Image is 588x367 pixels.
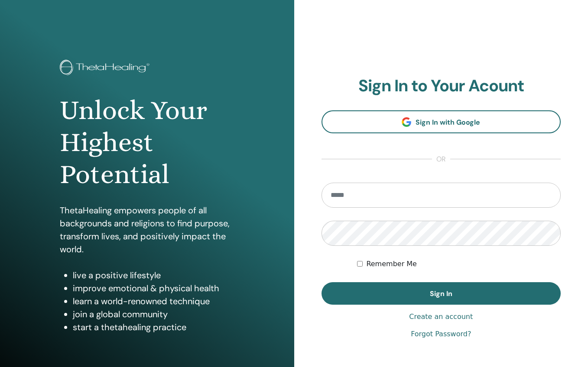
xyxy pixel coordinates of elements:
[73,308,234,321] li: join a global community
[357,259,561,269] div: Keep me authenticated indefinitely or until I manually logout
[73,321,234,334] li: start a thetahealing practice
[322,76,561,96] h2: Sign In to Your Acount
[322,110,561,133] a: Sign In with Google
[322,282,561,305] button: Sign In
[73,269,234,282] li: live a positive lifestyle
[411,329,471,339] a: Forgot Password?
[366,259,417,269] label: Remember Me
[60,94,234,191] h1: Unlock Your Highest Potential
[416,118,480,127] span: Sign In with Google
[73,295,234,308] li: learn a world-renowned technique
[432,154,450,164] span: or
[409,312,473,322] a: Create an account
[73,282,234,295] li: improve emotional & physical health
[60,204,234,256] p: ThetaHealing empowers people of all backgrounds and religions to find purpose, transform lives, a...
[430,289,452,298] span: Sign In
